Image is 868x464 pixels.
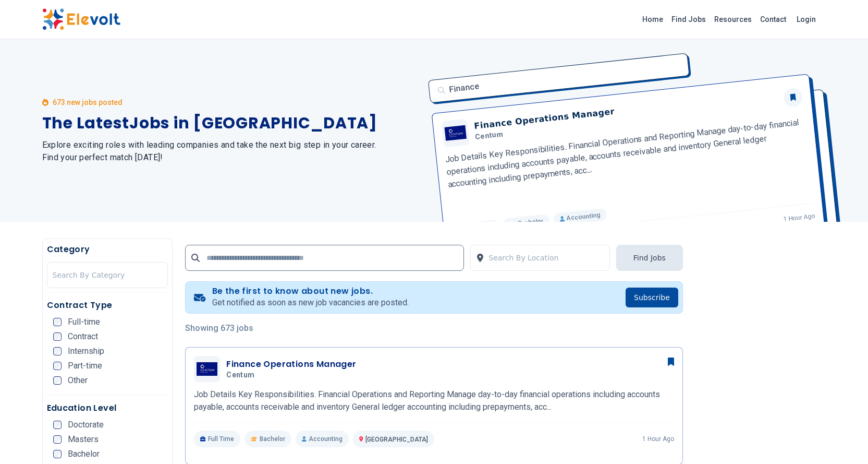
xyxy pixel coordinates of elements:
p: 673 new jobs posted [53,97,123,108]
a: Home [638,11,667,28]
a: Login [790,9,822,30]
p: Accounting [296,431,349,447]
input: Contract [53,332,62,341]
p: Showing 673 jobs [185,322,683,335]
h5: Category [47,243,168,256]
img: Centum [197,362,217,376]
input: Bachelor [53,450,62,458]
span: Other [68,376,88,385]
h1: The Latest Jobs in [GEOGRAPHIC_DATA] [42,114,422,133]
h2: Explore exciting roles with leading companies and take the next big step in your career. Find you... [42,139,422,164]
span: Bachelor [260,435,285,443]
span: Bachelor [68,450,100,458]
span: [GEOGRAPHIC_DATA] [365,436,428,443]
h5: Education Level [47,402,168,414]
p: Job Details Key Responsibilities. Financial Operations and Reporting Manage day-to-day financial ... [194,388,674,413]
input: Full-time [53,318,62,326]
input: Part-time [53,362,62,370]
span: Internship [68,347,104,355]
span: Full-time [68,318,100,326]
p: Get notified as soon as new job vacancies are posted. [212,296,409,309]
a: CentumFinance Operations ManagerCentumJob Details Key Responsibilities. Financial Operations and ... [194,356,674,447]
input: Doctorate [53,421,62,429]
span: Part-time [68,362,102,370]
span: Centum [226,371,254,380]
span: Doctorate [68,421,104,429]
input: Internship [53,347,62,355]
a: Contact [756,11,790,28]
input: Masters [53,435,62,444]
a: Resources [710,11,756,28]
button: Subscribe [626,288,678,307]
input: Other [53,376,62,385]
a: Find Jobs [667,11,710,28]
span: Masters [68,435,99,444]
img: Elevolt [42,8,120,30]
h4: Be the first to know about new jobs. [212,286,409,296]
h3: Finance Operations Manager [226,358,356,371]
h5: Contract Type [47,299,168,312]
p: 1 hour ago [642,435,674,443]
p: Full Time [194,431,240,447]
span: Contract [68,332,98,341]
button: Find Jobs [616,245,683,271]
